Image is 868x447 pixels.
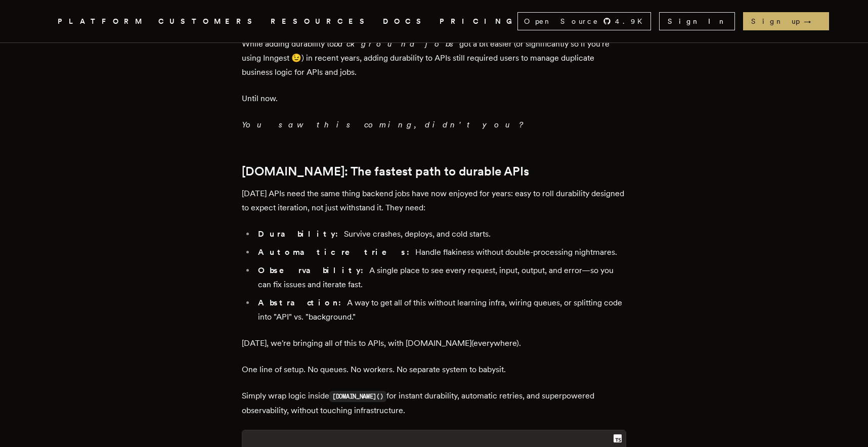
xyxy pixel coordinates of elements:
[242,389,626,418] p: Simply wrap logic inside for instant durability, automatic retries, and superpowered observabilit...
[271,15,371,28] button: RESOURCES
[242,336,626,350] p: [DATE], we're bringing all of this to APIs, with [DOMAIN_NAME](everywhere).
[524,16,599,26] span: Open Source
[255,227,626,241] li: Survive crashes, deploys, and cold starts.
[255,245,626,259] li: Handle flakiness without double-processing nightmares.
[255,296,626,324] li: A way to get all of this without learning infra, wiring queues, or splitting code into "API" vs. ...
[258,229,344,239] strong: Durability:
[255,263,626,292] li: A single place to see every request, input, output, and error—so you can fix issues and iterate f...
[242,363,626,377] p: One line of setup. No queues. No workers. No separate system to babysit.
[258,298,347,307] strong: Abstraction:
[258,265,369,275] strong: Observability:
[58,15,146,28] button: PLATFORM
[334,39,459,49] em: background jobs
[329,391,386,402] code: [DOMAIN_NAME]()
[158,15,258,28] a: CUSTOMERS
[659,12,735,30] a: Sign In
[383,15,427,28] a: DOCS
[615,16,648,26] span: 4.9 K
[242,37,626,79] p: While adding durability to got a bit easier (or significantly so if you're using Inngest 😉) in re...
[440,15,517,28] a: PRICING
[242,164,626,178] h2: [DOMAIN_NAME]: The fastest path to durable APIs
[242,92,626,106] p: Until now.
[743,12,829,30] a: Sign up
[242,120,522,129] em: You saw this coming, didn't you?
[258,247,415,257] strong: Automatic retries:
[242,187,626,215] p: [DATE] APIs need the same thing backend jobs have now enjoyed for years: easy to roll durability ...
[804,16,821,26] span: →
